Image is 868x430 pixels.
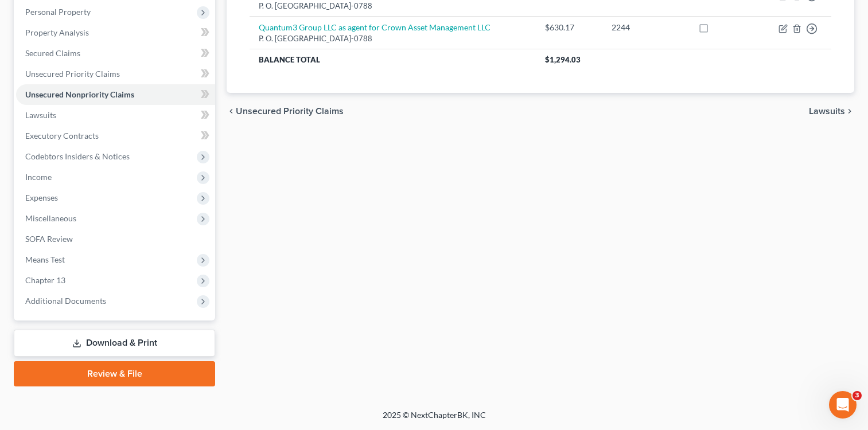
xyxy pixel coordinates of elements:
i: chevron_right [845,107,854,116]
span: Chapter 13 [25,275,65,285]
span: SOFA Review [25,234,73,244]
a: SOFA Review [16,229,215,249]
span: Lawsuits [809,107,845,116]
span: $1,294.03 [545,55,581,64]
span: Unsecured Priority Claims [25,69,120,79]
span: Personal Property [25,7,91,17]
div: $630.17 [545,22,594,33]
span: Property Analysis [25,28,89,37]
div: 2025 © NextChapterBK, INC [107,409,761,430]
a: Review & File [14,361,215,386]
span: Income [25,172,52,182]
span: 3 [853,391,862,400]
div: P. O. [GEOGRAPHIC_DATA]-0788 [259,33,526,44]
span: Means Test [25,255,65,264]
div: P. O. [GEOGRAPHIC_DATA]-0788 [259,1,526,11]
th: Balance Total [250,49,535,70]
span: Codebtors Insiders & Notices [25,151,130,161]
span: Executory Contracts [25,131,99,140]
span: Expenses [25,193,58,202]
a: Download & Print [14,330,215,357]
a: Secured Claims [16,43,215,64]
a: Lawsuits [16,105,215,126]
a: Unsecured Nonpriority Claims [16,84,215,105]
a: Executory Contracts [16,126,215,146]
span: Additional Documents [25,296,106,306]
button: Lawsuits chevron_right [809,107,854,116]
span: Secured Claims [25,48,80,58]
span: Unsecured Priority Claims [236,107,344,116]
a: Unsecured Priority Claims [16,64,215,84]
button: chevron_left Unsecured Priority Claims [227,107,344,116]
div: 2244 [612,22,680,33]
span: Miscellaneous [25,213,76,223]
i: chevron_left [227,107,236,116]
a: Property Analysis [16,22,215,43]
span: Lawsuits [25,110,56,120]
iframe: Intercom live chat [829,391,857,419]
a: Quantum3 Group LLC as agent for Crown Asset Management LLC [259,22,491,32]
span: Unsecured Nonpriority Claims [25,89,134,99]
